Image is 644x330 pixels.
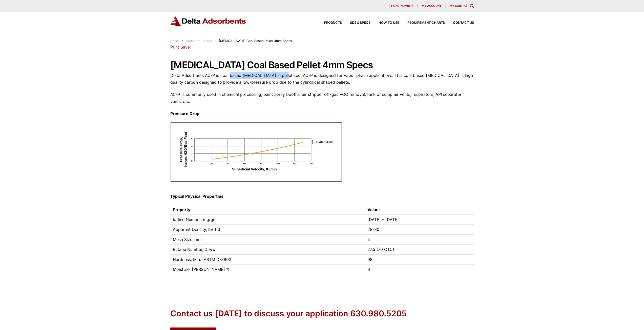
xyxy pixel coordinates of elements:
[219,39,292,43] span: [MEDICAL_DATA] Coal Based Pellet 4mm Specs
[170,214,365,224] td: Iodine Number, mg/gm
[470,4,474,8] div: Toggle Modal Content
[453,21,474,25] span: Contact Us
[170,72,474,86] p: Delta Adsorbents AC-P is coal based [MEDICAL_DATA] in pelletized. AC-P is designed for vapor phas...
[170,225,365,234] td: Apparent Density, lb/ft 3
[316,21,342,25] a: Products
[173,207,192,212] strong: Property:
[170,194,223,199] strong: Typical Physical Properties
[365,254,474,264] td: 98
[170,254,365,264] td: Hardness, Min. (ASTM D-3802)
[464,4,466,8] span: 0
[170,308,407,319] div: Contact us [DATE] to discuss your application 630.980.5205
[170,60,474,70] h1: [MEDICAL_DATA] Coal Based Pellet 4mm Specs
[422,5,441,7] span: My account
[365,214,474,224] td: [DATE] – [DATE]
[365,225,474,234] td: 28-30
[180,45,190,50] a: Save
[170,264,365,274] td: Moisture, [PERSON_NAME] %
[445,21,474,25] a: Contact Us
[186,39,213,43] a: Activated Carbon
[170,39,180,43] a: Specs
[365,245,474,254] td: 27.5 (70 CTC)
[365,264,474,274] td: 3
[418,4,445,8] a: My account
[324,21,342,25] span: Products
[370,21,399,25] a: How to Use
[365,234,474,244] td: 4
[170,245,365,254] td: Butane Number, % ww
[407,21,445,25] span: Requirement Charts
[379,21,399,25] span: How to Use
[449,4,467,8] a: My Cart (0)
[182,39,183,43] span: :
[170,91,474,105] p: AC-P is commonly used in chemical processing, paint spray booths, air stripper off-gas VOC remova...
[367,207,380,212] strong: Value:
[399,21,445,25] a: Requirement Charts
[170,16,246,26] img: Delta Adsorbents
[215,39,216,43] span: :
[388,5,413,7] span: [PHONE_NUMBER]
[342,21,370,25] a: SDS & SPECS
[170,45,179,50] a: Print
[170,111,199,116] strong: Pressure Drop
[170,234,365,244] td: Mesh Size, mm
[384,4,418,8] a: [PHONE_NUMBER]
[350,21,370,25] span: SDS & SPECS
